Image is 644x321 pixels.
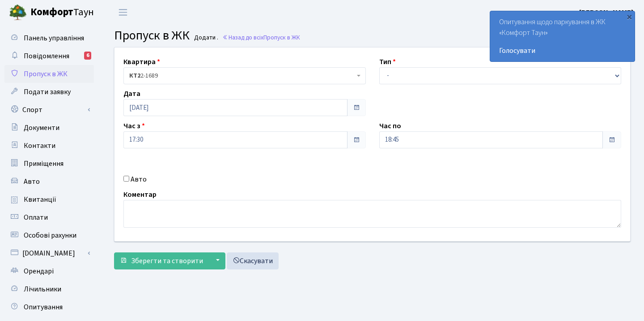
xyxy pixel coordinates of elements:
[131,174,147,185] label: Авто
[227,252,279,269] a: Скасувати
[24,69,68,79] span: Пропуск в ЖК
[4,208,94,226] a: Оплати
[24,33,84,43] span: Панель управління
[579,8,633,17] b: [PERSON_NAME]
[9,4,27,22] img: logo.png
[123,189,157,200] label: Коментар
[24,123,59,133] span: Документи
[4,280,94,298] a: Лічильники
[4,29,94,47] a: Панель управління
[129,71,355,80] span: <b>КТ2</b>&nbsp;&nbsp;&nbsp;2-1689
[4,137,94,155] a: Контакти
[4,83,94,101] a: Подати заявку
[30,5,73,19] b: Комфорт
[4,298,94,316] a: Опитування
[379,121,401,131] label: Час по
[24,302,63,312] span: Опитування
[4,47,94,65] a: Повідомлення6
[24,51,69,61] span: Повідомлення
[24,284,61,294] span: Лічильники
[499,45,626,56] a: Голосувати
[123,56,160,67] label: Квартира
[24,230,76,240] span: Особові рахунки
[24,141,55,151] span: Контакти
[4,191,94,208] a: Квитанції
[625,12,634,21] div: ×
[24,213,48,222] span: Оплати
[4,101,94,119] a: Спорт
[114,26,190,44] span: Пропуск в ЖК
[579,7,633,18] a: [PERSON_NAME]
[30,5,94,20] span: Таун
[129,71,140,80] b: КТ2
[222,33,300,42] a: Назад до всіхПропуск в ЖК
[4,262,94,280] a: Орендарі
[192,34,218,42] small: Додати .
[84,52,91,60] div: 6
[123,88,140,99] label: Дата
[24,87,71,97] span: Подати заявку
[24,177,40,187] span: Авто
[4,173,94,191] a: Авто
[114,252,209,269] button: Зберегти та створити
[123,121,145,131] label: Час з
[123,67,366,84] span: <b>КТ2</b>&nbsp;&nbsp;&nbsp;2-1689
[131,256,203,266] span: Зберегти та створити
[24,266,54,276] span: Орендарі
[24,159,64,169] span: Приміщення
[263,33,300,42] span: Пропуск в ЖК
[4,226,94,244] a: Особові рахунки
[379,56,396,67] label: Тип
[4,155,94,173] a: Приміщення
[4,244,94,262] a: [DOMAIN_NAME]
[24,195,56,204] span: Квитанції
[4,119,94,137] a: Документи
[490,11,635,61] div: Опитування щодо паркування в ЖК «Комфорт Таун»
[112,5,134,20] button: Переключити навігацію
[4,65,94,83] a: Пропуск в ЖК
